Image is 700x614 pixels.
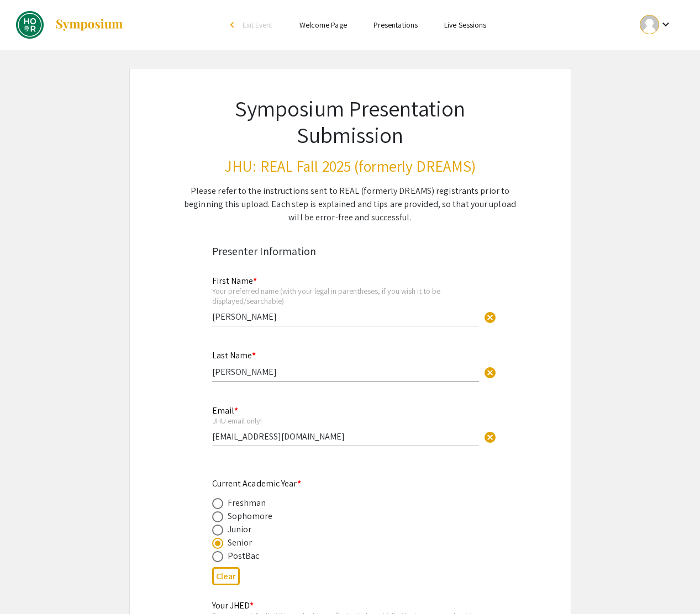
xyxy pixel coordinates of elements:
div: Sophomore [228,510,273,523]
img: JHU: REAL Fall 2025 (formerly DREAMS) [16,11,44,39]
span: cancel [483,431,497,444]
div: arrow_back_ios [230,22,237,28]
iframe: Chat [8,564,47,606]
mat-label: Email [212,405,238,416]
img: Symposium by ForagerOne [55,18,124,31]
a: Welcome Page [299,20,347,30]
span: cancel [483,366,497,379]
div: Junior [228,523,252,536]
button: Clear [212,567,240,585]
a: Live Sessions [444,20,486,30]
mat-label: Your JHED [212,600,254,611]
div: Presenter Information [212,243,488,260]
button: Clear [479,361,501,383]
div: Freshman [228,496,266,510]
mat-label: Last Name [212,350,256,361]
button: Clear [479,305,501,327]
mat-label: Current Academic Year [212,478,301,489]
input: Type Here [212,366,479,378]
a: JHU: REAL Fall 2025 (formerly DREAMS) [16,11,124,39]
div: PostBac [228,549,260,563]
input: Type Here [212,311,479,322]
span: cancel [483,311,497,324]
div: JHU email only! [212,416,479,426]
button: Clear [479,426,501,448]
div: Your preferred name (with your legal in parentheses, if you wish it to be displayed/searchable) [212,286,479,305]
mat-label: First Name [212,275,257,287]
h1: Symposium Presentation Submission [183,95,517,148]
h3: JHU: REAL Fall 2025 (formerly DREAMS) [183,157,517,176]
input: Type Here [212,431,479,442]
span: Exit Event [243,20,273,30]
a: Presentations [373,20,418,30]
div: Senior [228,536,252,549]
div: Please refer to the instructions sent to REAL (formerly DREAMS) registrants prior to beginning th... [183,184,517,224]
button: Expand account dropdown [628,12,684,37]
mat-icon: Expand account dropdown [659,18,672,31]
